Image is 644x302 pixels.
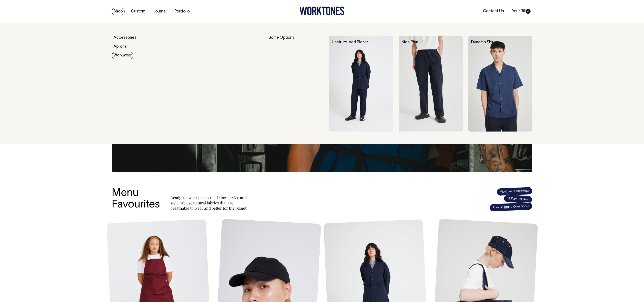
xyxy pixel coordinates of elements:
[489,202,532,212] span: Free Shipping Over $350
[481,8,506,15] a: Contact Us
[497,187,532,196] span: Worldwide Shipping
[173,8,191,15] a: Portfolio
[112,34,138,41] a: Accessories
[269,36,323,132] div: Some Options
[112,43,128,50] a: Aprons
[329,36,393,132] img: Unstructured Blazer
[399,36,463,132] img: Nice Pant
[402,40,419,44] a: Nice Pant
[468,36,532,132] img: Dynamo Shirt
[129,8,147,15] a: Custom
[332,40,368,44] a: Unstructured Blazer
[152,8,168,15] a: Journal
[504,195,533,204] span: 14 Day Returns
[510,8,532,15] a: Your Bill0
[112,8,125,15] a: Shop
[526,9,531,14] span: 0
[112,188,160,211] h3: Menu Favourites
[471,40,495,44] a: Dynamo Shirt
[170,195,249,211] p: Ready-to-wear pieces made for service and style. We use natural fabrics that are breathable to we...
[112,52,133,59] a: Workwear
